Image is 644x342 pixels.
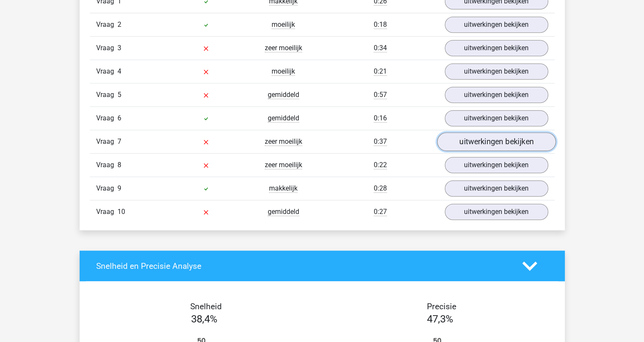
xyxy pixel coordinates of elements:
[96,66,117,77] span: Vraag
[268,91,299,99] span: gemiddeld
[117,208,125,216] span: 10
[265,44,302,52] span: zeer moeilijk
[117,114,121,122] span: 6
[191,313,218,325] span: 38,4%
[96,137,117,147] span: Vraag
[96,207,117,217] span: Vraag
[117,44,121,52] span: 3
[374,67,387,76] span: 0:21
[374,184,387,193] span: 0:28
[117,67,121,75] span: 4
[445,87,548,103] a: uitwerkingen bekijken
[268,208,299,216] span: gemiddeld
[269,184,298,193] span: makkelijk
[96,302,316,311] h4: Snelheid
[427,313,453,325] span: 47,3%
[265,137,302,146] span: zeer moeilijk
[117,184,121,192] span: 9
[374,20,387,29] span: 0:18
[272,20,295,29] span: moeilijk
[445,157,548,173] a: uitwerkingen bekijken
[117,91,121,99] span: 5
[96,183,117,194] span: Vraag
[96,261,509,271] h4: Snelheid en Precisie Analyse
[117,20,121,28] span: 2
[445,204,548,220] a: uitwerkingen bekijken
[96,160,117,170] span: Vraag
[96,43,117,53] span: Vraag
[374,91,387,99] span: 0:57
[374,44,387,52] span: 0:34
[332,302,552,311] h4: Precisie
[268,114,299,123] span: gemiddeld
[445,17,548,33] a: uitwerkingen bekijken
[445,180,548,197] a: uitwerkingen bekijken
[437,132,555,151] a: uitwerkingen bekijken
[445,40,548,56] a: uitwerkingen bekijken
[96,113,117,123] span: Vraag
[374,137,387,146] span: 0:37
[445,63,548,80] a: uitwerkingen bekijken
[374,114,387,123] span: 0:16
[445,110,548,126] a: uitwerkingen bekijken
[265,161,302,169] span: zeer moeilijk
[374,208,387,216] span: 0:27
[96,90,117,100] span: Vraag
[272,67,295,76] span: moeilijk
[96,20,117,30] span: Vraag
[117,137,121,145] span: 7
[374,161,387,169] span: 0:22
[117,161,121,169] span: 8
